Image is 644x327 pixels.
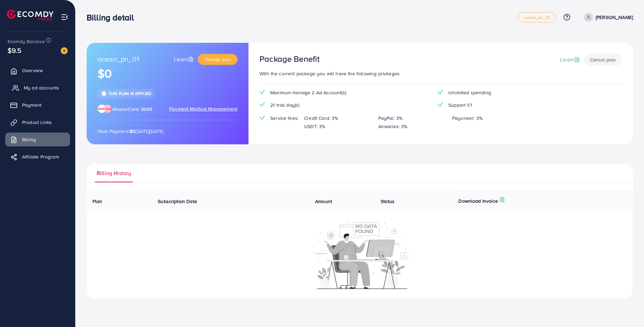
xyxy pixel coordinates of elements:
strong: $0 [130,128,136,135]
span: This plan is applied [108,90,151,96]
span: ocean_pn_01 [524,15,550,20]
span: Support 1/1 [448,102,472,108]
span: Payment Method Management [169,105,237,113]
span: Amount [315,198,332,205]
iframe: Chat [615,296,639,322]
h1: $0 [98,67,237,81]
button: Cancel plan [584,54,622,66]
img: No account [312,220,408,289]
span: Payment [22,102,41,108]
span: Product Links [22,119,52,126]
img: tick [438,102,443,107]
span: MasterCard [113,106,139,113]
span: Maximum manage 2 Ad Account(s) [270,89,346,96]
span: Plan [92,198,103,205]
span: My ad accounts [24,84,59,91]
h3: Billing detail [87,12,139,22]
span: $9.5 [8,45,22,55]
p: PayPal: 3% [378,114,403,122]
span: Billing [22,136,36,143]
span: Status [381,198,394,205]
p: Download Invoice [458,197,498,205]
span: Affiliate Program [22,153,59,160]
p: With the current package you will have the following privileges [260,69,622,78]
button: Change plan [198,54,237,65]
img: tick [438,90,443,94]
a: Learn [174,55,195,63]
img: tick [260,90,265,94]
span: Service fees: [270,115,299,122]
p: Next Payment: [DATE][DATE] [98,127,237,135]
p: Credit Card: 3% [304,114,338,122]
a: ocean_pn_01 [518,12,556,22]
span: 21 trial day(s) [270,102,299,108]
img: tick [260,102,265,107]
h3: Package Benefit [260,54,320,64]
a: Overview [5,64,70,77]
p: [PERSON_NAME] [596,13,633,21]
span: Change plan [204,56,232,63]
span: Subscription Date [158,198,197,205]
span: Overview [22,67,43,74]
span: 8633 [141,106,153,113]
img: image [61,47,68,54]
span: Ecomdy Balance [8,38,45,45]
p: Payoneer: 3% [452,114,482,122]
a: My ad accounts [5,81,70,95]
a: Learn [560,56,581,64]
span: Billing History [97,169,131,177]
p: USDT: 3% [304,122,325,131]
a: [PERSON_NAME] [581,13,633,22]
span: Unlimited spending [448,89,491,96]
img: tick [260,115,265,120]
a: Payment [5,98,70,112]
img: menu [61,13,69,21]
p: Airwallex: 3% [378,122,408,131]
a: Product Links [5,115,70,129]
a: Billing [5,133,70,146]
img: logo [7,10,53,20]
img: brand [98,105,111,113]
a: Affiliate Program [5,150,70,164]
span: ocean_pn_01 [98,54,139,65]
img: tick [101,91,107,96]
